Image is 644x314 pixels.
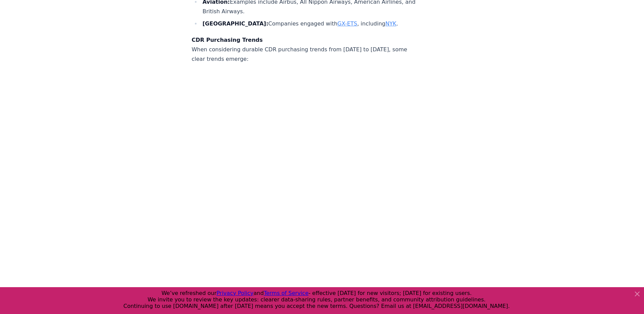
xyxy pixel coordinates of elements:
li: Companies engaged with , including . [201,19,417,29]
a: NYK [385,20,396,27]
strong: [GEOGRAPHIC_DATA]: [203,20,269,27]
p: When considering durable CDR purchasing trends from [DATE] to [DATE], some clear trends emerge: [192,35,417,64]
strong: CDR Purchasing Trends [192,37,263,43]
a: GX-ETS [337,20,357,27]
